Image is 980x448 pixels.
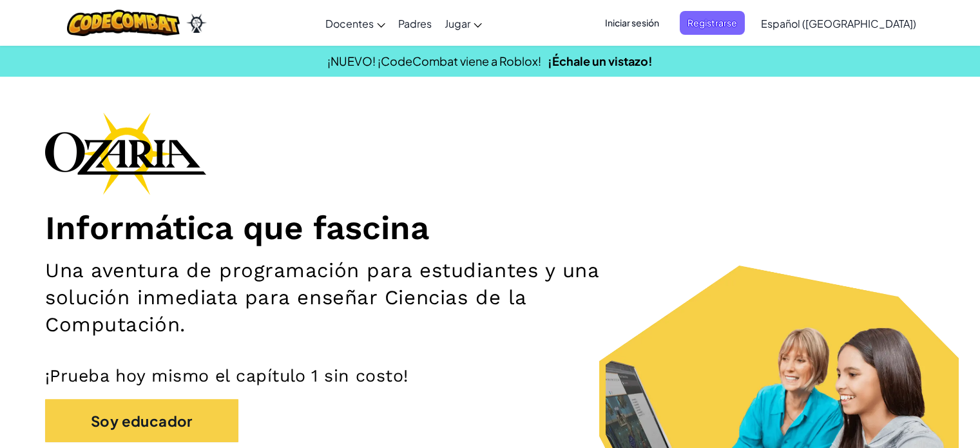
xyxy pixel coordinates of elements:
[687,17,737,28] font: Registrarse
[754,6,923,41] a: Español ([GEOGRAPHIC_DATA])
[186,14,207,33] img: Ozaria
[392,6,438,41] a: Padres
[438,6,488,41] a: Jugar
[605,17,659,28] font: Iniciar sesión
[45,208,429,247] font: Informática que fascina
[45,365,408,385] font: ¡Prueba hoy mismo el capítulo 1 sin costo!
[67,10,180,36] img: Logotipo de CodeCombat
[548,54,653,68] a: ¡Échale un vistazo!
[327,54,541,68] font: ¡NUEVO! ¡CodeCombat viene a Roblox!
[680,11,745,35] button: Registrarse
[45,399,238,442] button: Soy educador
[45,112,206,195] img: Logotipo de la marca Ozaria
[445,17,470,30] font: Jugar
[45,258,599,337] font: Una aventura de programación para estudiantes y una solución inmediata para enseñar Ciencias de l...
[91,413,193,431] font: Soy educador
[398,17,432,30] font: Padres
[319,6,392,41] a: Docentes
[325,17,374,30] font: Docentes
[761,17,916,30] font: Español ([GEOGRAPHIC_DATA])
[597,11,667,35] button: Iniciar sesión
